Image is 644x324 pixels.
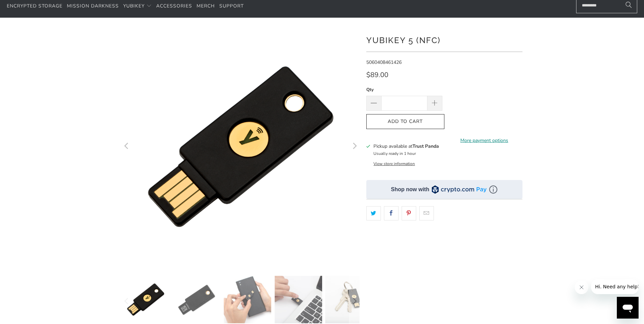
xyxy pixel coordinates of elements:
[173,276,220,323] img: YubiKey 5 (NFC) - Trust Panda
[122,28,360,266] a: YubiKey 5 (NFC) - Trust Panda
[4,5,49,10] span: Hi. Need any help?
[366,33,522,47] h1: YubiKey 5 (NFC)
[366,232,522,255] iframe: Reviews Widget
[122,28,132,266] button: Previous
[349,28,360,266] button: Next
[446,137,522,144] a: More payment options
[7,3,62,9] span: Encrypted Storage
[412,143,439,149] b: Trust Panda
[384,206,399,220] a: Share this on Facebook
[373,143,439,150] h3: Pickup available at
[123,3,145,9] span: YubiKey
[325,276,373,323] img: YubiKey 5 (NFC) - Trust Panda
[391,186,429,193] div: Shop now with
[219,3,244,9] span: Support
[366,206,381,220] a: Share this on Twitter
[366,59,402,66] span: 5060408461426
[366,114,444,129] button: Add to Cart
[419,206,434,220] a: Email this to a friend
[122,276,169,323] img: YubiKey 5 (NFC) - Trust Panda
[591,279,639,294] iframe: Message from company
[366,70,388,79] span: $89.00
[575,281,588,294] iframe: Close message
[617,297,639,319] iframe: Button to launch messaging window
[67,3,119,9] span: Mission Darkness
[373,119,437,125] span: Add to Cart
[402,206,416,220] a: Share this on Pinterest
[366,86,442,93] label: Qty
[197,3,215,9] span: Merch
[156,3,192,9] span: Accessories
[275,276,322,323] img: YubiKey 5 (NFC) - Trust Panda
[373,161,415,166] button: View store information
[373,151,416,156] small: Usually ready in 1 hour
[224,276,271,323] img: YubiKey 5 (NFC) - Trust Panda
